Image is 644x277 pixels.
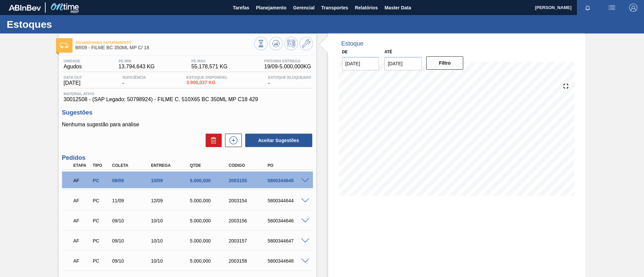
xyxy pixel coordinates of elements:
span: Tarefas [233,4,249,12]
label: De [342,50,348,54]
div: Aguardando Faturamento [72,173,92,188]
div: 5800344646 [266,218,310,223]
div: 2003154 [227,198,271,203]
button: Visão Geral dos Estoques [254,37,268,50]
span: 13.794,643 KG [118,64,155,70]
button: Aceitar Sugestões [245,134,312,147]
span: Gerencial [293,4,315,12]
span: 3.908,037 KG [186,80,228,85]
div: 09/09/2025 [110,178,154,183]
div: Coleta [110,163,154,168]
div: Pedido de Compra [91,198,111,203]
div: 09/10/2025 [110,218,154,223]
span: Agudos [64,64,82,70]
div: 12/09/2025 [149,198,193,203]
div: - [266,75,313,86]
p: AF [73,258,90,264]
span: Planejamento [256,4,286,12]
div: 5.000,000 [188,258,232,264]
div: 5800344647 [266,238,310,244]
div: Pedido de Compra [91,218,111,223]
img: Logout [629,4,637,12]
h1: Estoques [7,20,126,28]
div: Estoque [341,40,364,47]
p: AF [73,178,90,183]
div: 10/10/2025 [149,258,193,264]
div: Pedido de Compra [91,238,111,244]
div: Entrega [149,163,193,168]
button: Filtro [426,56,464,70]
div: Nova sugestão [222,134,242,147]
div: 5800344648 [266,258,310,264]
span: PE MIN [118,59,155,63]
span: 30012508 - (SAP Legado: 50798924) - FILME C. 510X65 BC 350ML MP C18 429 [64,96,311,102]
div: 2003155 [227,178,271,183]
div: Excluir Sugestões [202,134,222,147]
div: Qtde [188,163,232,168]
input: dd/mm/yyyy [342,57,379,70]
span: Suficiência [122,75,146,79]
span: Estoque Bloqueado [268,75,311,79]
div: 2003158 [227,258,271,264]
span: Data out [64,75,82,79]
div: 5.000,000 [188,198,232,203]
button: Programar Estoque [284,37,298,50]
div: Aguardando Faturamento [72,233,92,248]
div: Tipo [91,163,111,168]
span: Próxima Entrega [264,59,311,63]
span: [DATE] [64,80,82,86]
span: Estoque Disponível [186,75,228,79]
span: Material ativo [64,92,311,96]
div: Etapa [72,163,92,168]
img: TNhmsLtSVTkK8tSr43FrP2fwEKptu5GPRR3wAAAABJRU5ErkJggg== [9,5,41,11]
div: Pedido de Compra [91,178,111,183]
p: AF [73,198,90,203]
span: 55.178,571 KG [192,64,228,70]
span: Unidade [64,59,82,63]
div: Aguardando Faturamento [72,254,92,268]
div: 5.000,000 [188,178,232,183]
div: 11/09/2025 [110,198,154,203]
label: Até [384,50,392,54]
span: Transportes [321,4,348,12]
span: 19/09 - 5.000,000 KG [264,64,311,70]
div: 2003157 [227,238,271,244]
p: AF [73,238,90,244]
input: dd/mm/yyyy [384,57,422,70]
span: Master Data [384,4,411,12]
button: Atualizar Gráfico [269,37,283,50]
p: Nenhuma sugestão para análise [62,122,313,128]
div: 5.000,000 [188,218,232,223]
span: BR09 - FILME BC 350ML MP C/ 18 [75,45,254,50]
div: Aceitar Sugestões [242,133,313,148]
img: userActions [608,4,616,12]
span: Aguardando Faturamento [75,41,254,45]
h3: Sugestões [62,109,313,116]
div: 5.000,000 [188,238,232,244]
div: 5800344645 [266,178,310,183]
div: Aguardando Faturamento [72,213,92,228]
div: 10/10/2025 [149,218,193,223]
div: 10/09/2025 [149,178,193,183]
div: Código [227,163,271,168]
div: Aguardando Faturamento [72,193,92,208]
div: Pedido de Compra [91,258,111,264]
div: - [121,75,148,86]
img: Ícone [60,43,68,48]
div: 10/10/2025 [149,238,193,244]
div: 2003156 [227,218,271,223]
div: 5800344644 [266,198,310,203]
div: 09/10/2025 [110,238,154,244]
button: Notificações [577,3,598,12]
div: 09/10/2025 [110,258,154,264]
h3: Pedidos [62,154,313,161]
button: Ir ao Master Data / Geral [300,37,313,50]
p: AF [73,218,90,223]
div: PO [266,163,310,168]
span: PE MAX [192,59,228,63]
span: Relatórios [355,4,378,12]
